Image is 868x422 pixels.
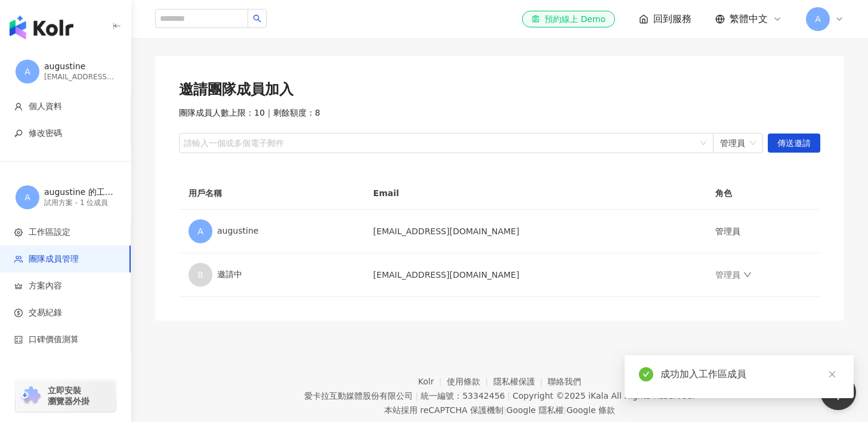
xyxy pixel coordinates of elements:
div: 愛卡拉互動媒體股份有限公司 [304,391,413,401]
span: 交易紀錄 [29,307,62,319]
th: 角色 [706,177,820,210]
span: user [14,103,23,111]
span: 回到服務 [653,13,691,26]
a: Kolr [418,377,447,386]
div: augustine [189,219,354,243]
a: iKala [588,391,608,401]
div: 統一編號：53342456 [421,391,505,401]
span: 個人資料 [29,101,62,113]
div: 成功加入工作區成員 [660,367,839,381]
td: [EMAIL_ADDRESS][DOMAIN_NAME] [364,210,706,253]
a: 使用條款 [447,377,493,386]
td: [EMAIL_ADDRESS][DOMAIN_NAME] [364,253,706,297]
th: 用戶名稱 [179,177,364,210]
button: 傳送邀請 [768,134,820,153]
span: search [253,14,261,23]
span: 團隊成員管理 [29,253,79,265]
span: 立即安裝 瀏覽器外掛 [48,385,89,407]
th: Email [364,177,706,210]
span: key [14,129,23,138]
div: 邀請中 [189,263,354,287]
img: chrome extension [19,386,42,405]
span: 本站採用 reCAPTCHA 保護機制 [384,403,615,417]
div: augustine 的工作區 [44,187,116,198]
a: Google 條款 [566,405,615,415]
span: A [197,225,203,238]
span: | [507,391,510,401]
a: Google 隱私權 [506,405,564,415]
span: 管理員 [720,134,756,153]
div: 預約線上 Demo [532,13,606,25]
td: 管理員 [706,210,820,253]
div: 邀請團隊成員加入 [179,80,820,100]
span: check-circle [639,367,653,381]
span: A [815,13,821,26]
a: 聯絡我們 [548,377,581,386]
a: 管理員 [715,270,751,280]
div: augustine [44,61,116,73]
span: 方案內容 [29,280,62,292]
span: down [743,271,752,279]
span: dollar [14,309,23,317]
span: close [828,370,836,378]
span: 團隊成員人數上限：10 ｜ 剩餘額度：8 [179,107,320,119]
span: calculator [14,336,23,344]
span: A [24,65,30,78]
span: 修改密碼 [29,128,62,139]
span: A [24,191,30,204]
div: [EMAIL_ADDRESS][DOMAIN_NAME] [44,72,116,82]
img: logo [10,15,73,39]
span: | [503,405,506,415]
span: 傳送邀請 [777,134,811,153]
span: B [197,268,203,281]
span: 繁體中文 [730,13,768,26]
a: 回到服務 [639,13,691,26]
span: 口碑價值測算 [29,334,79,346]
a: 隱私權保護 [493,377,548,386]
a: 預約線上 Demo [522,11,615,27]
div: Copyright © 2025 All Rights Reserved. [512,391,694,401]
a: chrome extension立即安裝 瀏覽器外掛 [16,380,116,412]
span: | [415,391,418,401]
span: | [564,405,567,415]
div: 試用方案 - 1 位成員 [44,198,116,208]
span: 工作區設定 [29,226,70,238]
